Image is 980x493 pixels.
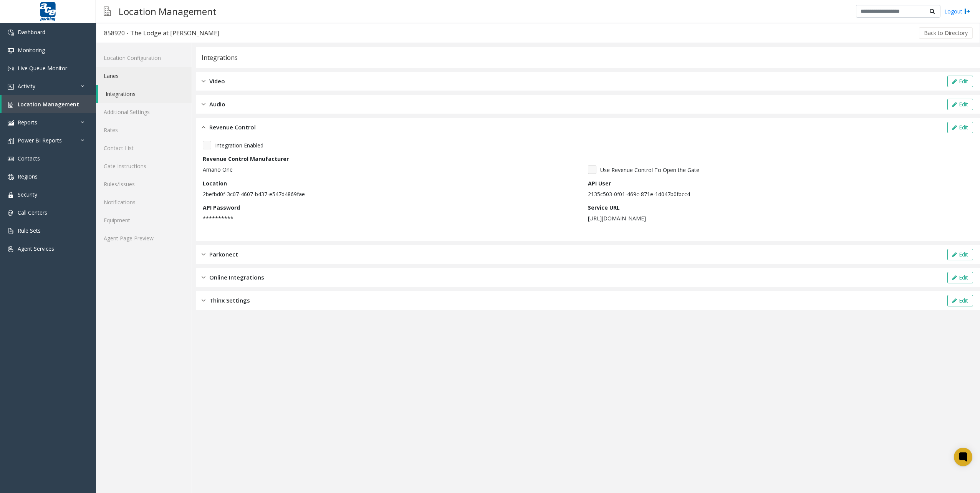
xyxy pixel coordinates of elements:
[96,229,192,247] a: Agent Page Preview
[202,250,205,259] img: closed
[600,166,699,174] span: Use Revenue Control To Open the Gate
[18,155,40,162] span: Contacts
[96,211,192,229] a: Equipment
[18,209,47,216] span: Call Centers
[947,99,973,110] button: Edit
[202,296,205,305] img: closed
[202,53,238,63] div: Integrations
[947,122,973,133] button: Edit
[215,141,263,149] span: Integration Enabled
[8,174,14,180] img: 'icon'
[8,246,14,252] img: 'icon'
[588,190,969,198] p: 2135c503-0f01-469c-871e-1d047b0fbcc4
[947,272,973,283] button: Edit
[8,228,14,234] img: 'icon'
[202,273,205,282] img: closed
[96,157,192,175] a: Gate Instructions
[8,102,14,108] img: 'icon'
[98,85,192,103] a: Integrations
[96,121,192,139] a: Rates
[8,138,14,144] img: 'icon'
[944,7,970,15] a: Logout
[18,46,45,54] span: Monitoring
[947,76,973,87] button: Edit
[202,100,205,109] img: closed
[18,227,41,234] span: Rule Sets
[209,100,225,109] span: Audio
[96,67,192,85] a: Lanes
[947,295,973,306] button: Edit
[209,296,250,305] span: Thinx Settings
[18,191,37,198] span: Security
[18,119,37,126] span: Reports
[588,203,620,212] label: Service URL
[18,245,54,252] span: Agent Services
[8,156,14,162] img: 'icon'
[203,203,240,212] label: API Password
[209,250,238,259] span: Parkonect
[203,179,227,187] label: Location
[209,77,225,86] span: Video
[18,173,38,180] span: Regions
[96,49,192,67] a: Location Configuration
[8,66,14,72] img: 'icon'
[2,95,96,113] a: Location Management
[96,139,192,157] a: Contact List
[947,249,973,260] button: Edit
[96,103,192,121] a: Additional Settings
[18,101,79,108] span: Location Management
[96,193,192,211] a: Notifications
[104,28,219,38] div: 858920 - The Lodge at [PERSON_NAME]
[203,165,584,174] p: Amano One
[588,179,611,187] label: API User
[8,48,14,54] img: 'icon'
[8,192,14,198] img: 'icon'
[8,210,14,216] img: 'icon'
[8,84,14,90] img: 'icon'
[104,2,111,21] img: pageIcon
[115,2,220,21] h3: Location Management
[209,123,256,132] span: Revenue Control
[919,27,973,39] button: Back to Directory
[964,7,970,15] img: logout
[8,120,14,126] img: 'icon'
[18,83,35,90] span: Activity
[18,65,67,72] span: Live Queue Monitor
[96,175,192,193] a: Rules/Issues
[8,30,14,36] img: 'icon'
[209,273,264,282] span: Online Integrations
[18,28,45,36] span: Dashboard
[588,214,969,222] p: [URL][DOMAIN_NAME]
[203,190,584,198] p: 2befbd0f-3c07-4607-b437-e547d4869fae
[202,77,205,86] img: closed
[18,137,62,144] span: Power BI Reports
[202,123,205,132] img: opened
[203,155,289,163] label: Revenue Control Manufacturer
